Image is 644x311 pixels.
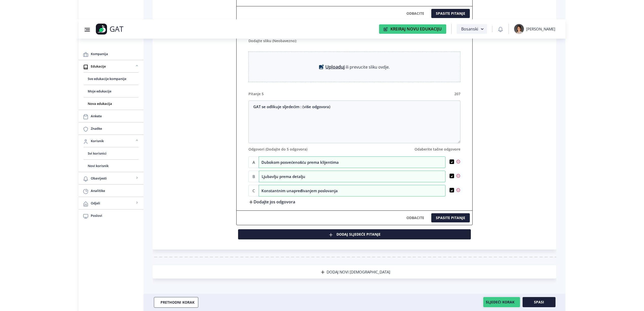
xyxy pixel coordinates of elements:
div: [PERSON_NAME] [526,26,555,31]
span: A [248,156,259,168]
span: Poslovi [91,212,139,219]
label: 207 [454,91,460,96]
span: Novi korisnik [88,163,134,169]
a: Značke [79,122,144,135]
label: Odgovori (Dodajte do 5 odgovora) [248,147,307,152]
span: B [248,171,259,182]
span: Sve edukacije kompanije [88,76,134,82]
img: create-new-education-icon.svg [384,27,388,31]
span: Moje edukacije [88,88,134,94]
a: Analitike [79,185,144,197]
a: Uploaduj [325,64,345,69]
a: Korisnik [79,135,144,147]
span: Korisnik [91,138,134,144]
input: Dodajte odgovor [259,171,445,182]
span: Spasi [534,300,544,304]
span: Nova edukacija [88,101,134,107]
button: Bosanski [457,24,487,34]
a: Novi korisnik [84,160,138,172]
span: Odjeli [91,200,134,206]
label: Dodajte jos odgovora [248,199,295,204]
a: Nova edukacija [84,97,138,110]
span: Značke [91,125,139,132]
p: GAT [110,26,123,31]
span: DODAJ NOVI [DEMOGRAPHIC_DATA] [327,269,390,274]
button: SPASITE PITANJE [431,9,470,18]
a: Moje edukacije [84,85,138,97]
a: Obavijesti [79,172,144,184]
span: ili prevucite sliku ovdje. [346,64,390,70]
a: Kompanija [79,48,144,60]
span: Edukacije [91,63,134,69]
label: Pitanje 5 [248,91,264,96]
button: SPASITE PITANJE [431,213,470,222]
input: Dodajte odgovor [259,185,445,197]
button: Kreiraj Novu Edukaciju [379,24,446,34]
a: Ankete [79,110,144,122]
input: Dodajte odgovor [259,156,445,168]
button: Spasi [523,297,556,307]
label: Odaberite tačne odgovore [415,147,460,152]
button: Dodaj sljedeće pitanje [238,229,471,239]
a: Poslovi [79,209,144,222]
span: Svi korisnici [88,150,134,156]
span: Obavijesti [91,175,134,181]
a: GAT [96,24,156,35]
span: Ankete [91,113,139,119]
a: Odjeli [79,197,144,209]
span: C [248,185,259,197]
label: Dodajte sliku (Neobavezno): [248,38,297,43]
img: upload-img-icon.svg [319,64,324,69]
a: Sve edukacije kompanije [84,73,138,85]
button: ODBACITE [402,213,429,222]
button: ODBACITE [402,9,429,18]
button: PRETHODNI KORAK [154,297,198,308]
span: Kompanija [91,51,139,57]
a: Edukacije [79,60,144,72]
a: Svi korisnici [84,147,138,159]
button: SLJEDEĆI KORAK [483,297,520,307]
span: Analitike [91,188,139,194]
